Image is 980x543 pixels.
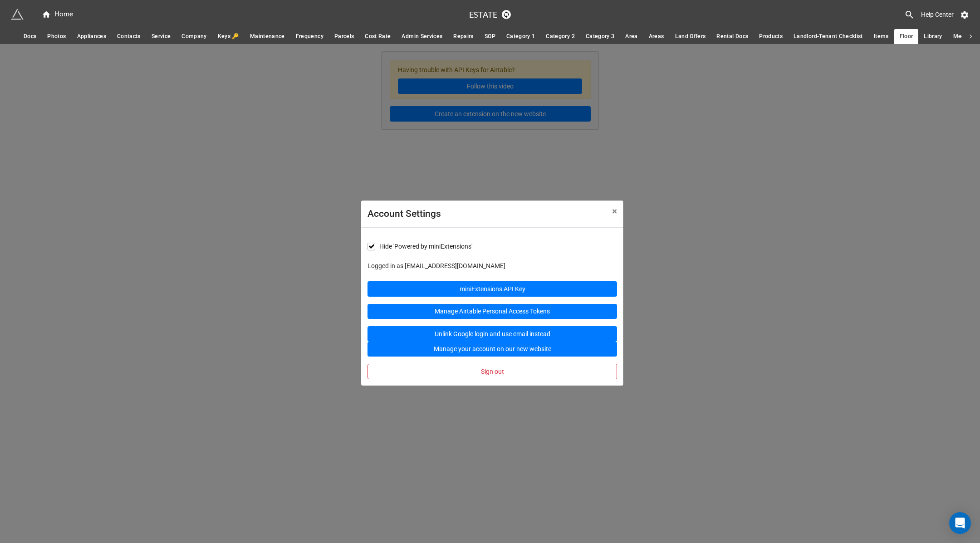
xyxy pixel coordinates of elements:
[367,304,617,319] a: Manage Airtable Personal Access Tokens
[218,32,239,41] span: Keys 🔑
[900,32,913,41] span: Floor
[365,32,391,41] span: Cost Rate
[334,32,354,41] span: Parcels
[367,342,617,357] button: Manage your account on our new website
[502,10,511,19] a: Sync Base Structure
[367,364,617,379] button: Sign out
[485,32,495,41] span: SOP
[759,32,783,41] span: Products
[586,32,615,41] span: Category 3
[117,32,141,41] span: Contacts
[367,281,617,297] a: miniExtensions API Key
[152,32,171,41] span: Service
[42,9,73,20] div: Home
[506,32,535,41] span: Category 1
[716,32,748,41] span: Rental Docs
[181,32,206,41] span: Company
[953,32,978,41] span: Meetings
[402,32,442,41] span: Admin Services
[794,32,863,41] span: Landlord-Tenant Checklist
[612,206,617,217] span: ×
[24,32,36,41] span: Docs
[77,32,107,41] span: Appliances
[625,32,637,41] span: Area
[915,6,960,23] a: Help Center
[367,261,617,271] label: Logged in as [EMAIL_ADDRESS][DOMAIN_NAME]
[924,32,942,41] span: Library
[296,32,323,41] span: Frequency
[11,8,24,21] img: miniextensions-icon.73ae0678.png
[367,243,472,250] label: Hide 'Powered by miniExtensions'
[546,32,575,41] span: Category 2
[675,32,706,41] span: Land Offers
[47,32,66,41] span: Photos
[250,32,285,41] span: Maintenance
[949,512,971,534] div: Open Intercom Messenger
[367,326,617,342] button: Unlink Google login and use email instead
[367,207,592,221] div: Account Settings
[874,32,889,41] span: Items
[453,32,473,41] span: Repairs
[18,29,962,44] div: scrollable auto tabs example
[649,32,664,41] span: Areas
[469,10,497,19] h3: ESTATE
